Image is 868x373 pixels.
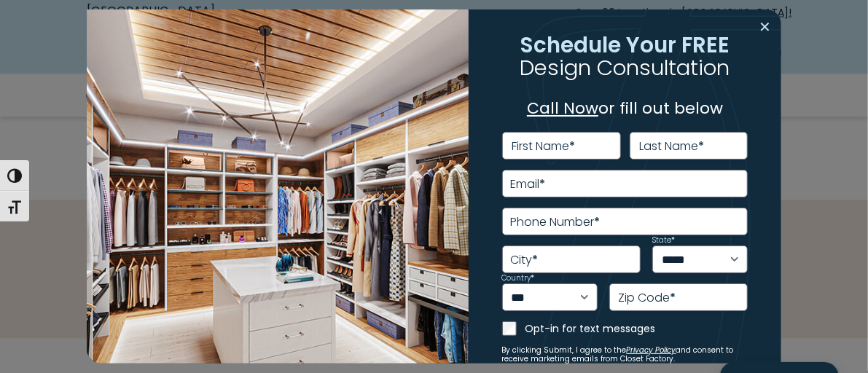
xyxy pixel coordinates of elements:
span: Schedule Your FREE [520,30,730,60]
a: Call Now [527,97,598,119]
span: Design Consultation [520,53,730,83]
button: Close modal [754,15,775,39]
label: City [511,254,539,266]
label: Email [511,178,546,190]
label: Last Name [640,141,705,152]
label: State [652,237,675,244]
small: By clicking Submit, I agree to the and consent to receive marketing emails from Closet Factory. [502,346,748,364]
label: Zip Code [618,292,676,304]
a: Privacy Policy [627,345,676,356]
label: First Name [512,141,576,152]
label: Opt-in for text messages [525,321,748,336]
label: Country [502,275,535,282]
label: Phone Number [511,216,601,228]
p: or fill out below [502,96,748,120]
